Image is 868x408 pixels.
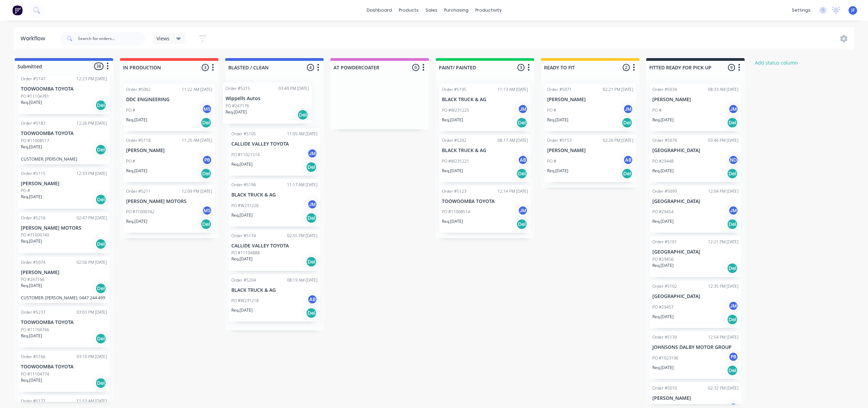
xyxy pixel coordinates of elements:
[728,64,735,71] span: 9
[623,64,630,71] span: 2
[422,5,441,15] div: sales
[441,5,472,15] div: purchasing
[202,64,209,71] span: 3
[395,5,422,15] div: products
[751,58,802,67] button: Add status column
[16,63,42,70] div: Submitted
[12,5,23,15] img: Factory
[363,5,395,15] a: dashboard
[517,64,525,71] span: 3
[334,64,401,71] input: Enter column name…
[307,64,314,71] span: 4
[78,32,146,45] input: Search for orders...
[472,5,505,15] div: productivity
[439,64,506,71] input: Enter column name…
[228,64,296,71] input: Enter column name…
[788,5,814,15] div: settings
[649,64,717,71] input: Enter column name…
[157,35,169,42] span: Views
[21,35,49,43] div: Workflow
[412,64,419,71] span: 0
[94,63,104,70] span: 38
[544,64,611,71] input: Enter column name…
[123,64,190,71] input: Enter column name…
[851,7,855,13] span: JF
